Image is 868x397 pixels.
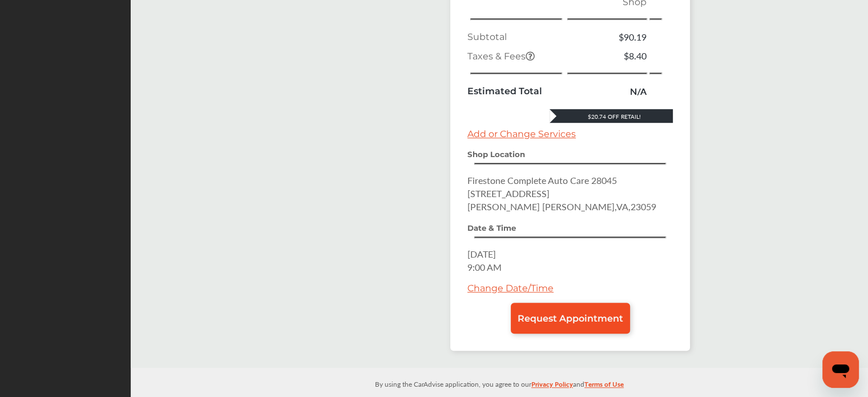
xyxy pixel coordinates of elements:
span: [DATE] [467,247,496,260]
a: Change Date/Time [467,283,554,294]
td: N/A [565,82,649,101]
span: 9:00 AM [467,260,502,274]
a: Privacy Policy [531,378,573,395]
span: Firestone Complete Auto Care 28045 [467,174,617,187]
td: Estimated Total [465,82,565,101]
td: $90.19 [565,27,649,46]
td: $8.40 [565,46,649,65]
strong: Shop Location [467,150,525,159]
span: [STREET_ADDRESS] [467,187,550,200]
div: $20.74 Off Retail! [550,113,673,121]
span: Request Appointment [518,313,623,324]
iframe: Button to launch messaging window [822,351,859,388]
td: Subtotal [465,27,565,46]
p: By using the CarAdvise application, you agree to our and [131,378,868,390]
a: Add or Change Services [467,129,576,139]
strong: Date & Time [467,223,516,232]
a: Request Appointment [511,303,630,334]
span: [PERSON_NAME] [PERSON_NAME] , VA , 23059 [467,200,656,213]
a: Terms of Use [584,378,624,395]
span: Taxes & Fees [467,51,535,62]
